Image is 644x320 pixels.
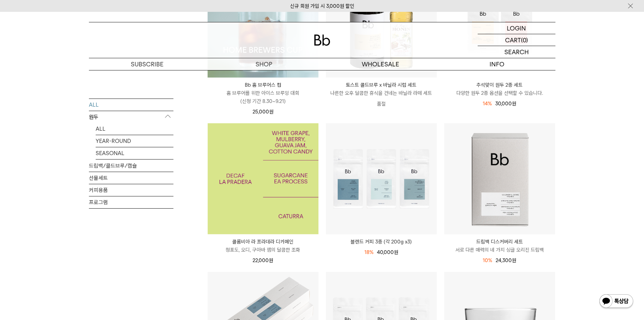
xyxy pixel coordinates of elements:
[89,172,173,184] a: 선물세트
[444,246,555,254] p: 서로 다른 매력의 네 가지 싱글 오리진 드립백
[495,101,516,107] span: 30,000
[96,135,173,147] a: YEAR-ROUND
[89,111,173,123] p: 원두
[505,34,521,46] p: CART
[496,257,516,263] span: 24,300
[89,99,173,110] a: ALL
[208,123,318,234] img: 1000001187_add2_054.jpg
[253,109,273,115] span: 25,000
[96,123,173,134] a: ALL
[208,89,318,105] p: 홈 브루어를 위한 아이스 브루잉 대회 (신청 기간 8.30~9.21)
[504,46,529,58] p: SEARCH
[322,58,439,70] p: WHOLESALE
[483,256,492,264] div: 10%
[444,238,555,246] p: 드립백 디스커버리 세트
[290,3,354,9] a: 신규 회원 가입 시 3,000원 할인
[96,147,173,159] a: SEASONAL
[444,123,555,234] img: 드립백 디스커버리 세트
[512,257,516,263] span: 원
[326,81,437,97] a: 토스트 콜드브루 x 바닐라 시럽 세트 나른한 오후 달콤한 휴식을 건네는 바닐라 라떼 세트
[326,238,437,246] a: 블렌드 커피 3종 (각 200g x3)
[253,257,273,263] span: 22,000
[208,123,318,234] a: 콜롬비아 라 프라데라 디카페인
[89,184,173,196] a: 커피용품
[89,196,173,208] a: 프로그램
[326,123,437,234] img: 블렌드 커피 3종 (각 200g x3)
[326,97,437,111] p: 품절
[521,34,528,46] p: (0)
[478,34,555,46] a: CART (0)
[444,81,555,89] p: 추석맞이 원두 2종 세트
[599,294,634,310] img: 카카오톡 채널 1:1 채팅 버튼
[439,58,555,70] p: INFO
[326,89,437,97] p: 나른한 오후 달콤한 휴식을 건네는 바닐라 라떼 세트
[89,58,206,70] a: SUBSCRIBE
[444,89,555,97] p: 다양한 원두 2종 옵션을 선택할 수 있습니다.
[444,81,555,97] a: 추석맞이 원두 2종 세트 다양한 원두 2종 옵션을 선택할 수 있습니다.
[208,81,318,89] p: Bb 홈 브루어스 컵
[269,109,273,115] span: 원
[512,101,516,107] span: 원
[89,159,173,171] a: 드립백/콜드브루/캡슐
[208,81,318,105] a: Bb 홈 브루어스 컵 홈 브루어를 위한 아이스 브루잉 대회(신청 기간 8.30~9.21)
[208,238,318,246] p: 콜롬비아 라 프라데라 디카페인
[269,257,273,263] span: 원
[208,246,318,254] p: 청포도, 오디, 구아바 잼의 달콤한 조화
[206,58,322,70] a: SHOP
[208,238,318,254] a: 콜롬비아 라 프라데라 디카페인 청포도, 오디, 구아바 잼의 달콤한 조화
[394,249,398,255] span: 원
[483,100,492,108] div: 14%
[377,249,398,255] span: 40,000
[478,22,555,34] a: LOGIN
[364,248,374,256] div: 18%
[314,35,330,46] img: 로고
[444,238,555,254] a: 드립백 디스커버리 세트 서로 다른 매력의 네 가지 싱글 오리진 드립백
[326,81,437,89] p: 토스트 콜드브루 x 바닐라 시럽 세트
[507,22,526,34] p: LOGIN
